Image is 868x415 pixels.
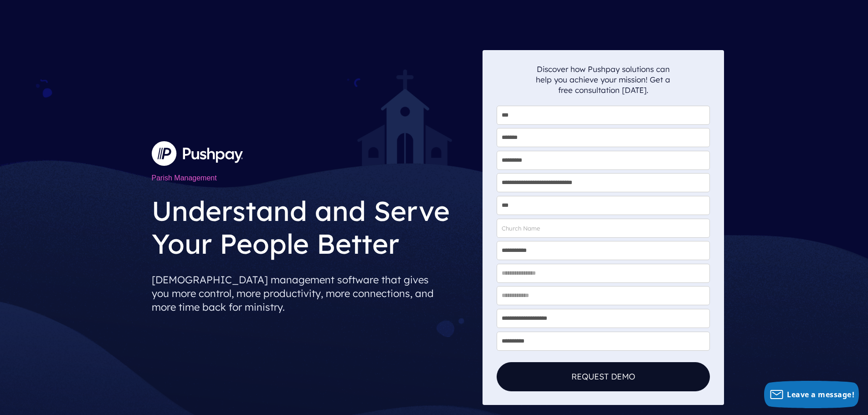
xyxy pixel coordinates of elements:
[536,64,671,95] p: Discover how Pushpay solutions can help you achieve your mission! Get a free consultation [DATE].
[152,187,475,262] h2: Understand and Serve Your People Better
[152,269,475,318] p: [DEMOGRAPHIC_DATA] management software that gives you more control, more productivity, more conne...
[497,219,710,238] input: Church Name
[764,381,859,408] button: Leave a message!
[497,362,710,391] button: Request Demo
[787,389,854,400] span: Leave a message!
[152,169,475,187] h1: Parish Management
